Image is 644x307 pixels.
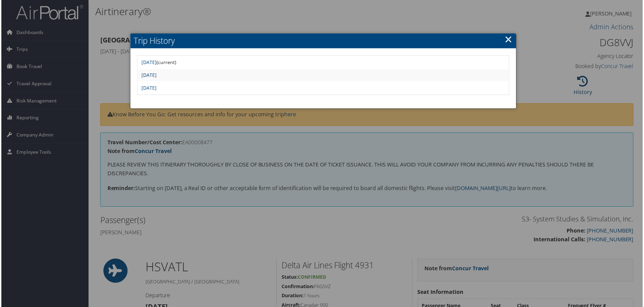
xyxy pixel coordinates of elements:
a: × [506,33,513,46]
a: [DATE] [141,72,156,79]
h2: Trip History [130,34,517,49]
a: [DATE] [141,59,156,66]
td: (current) [137,57,509,69]
a: [DATE] [141,85,156,91]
